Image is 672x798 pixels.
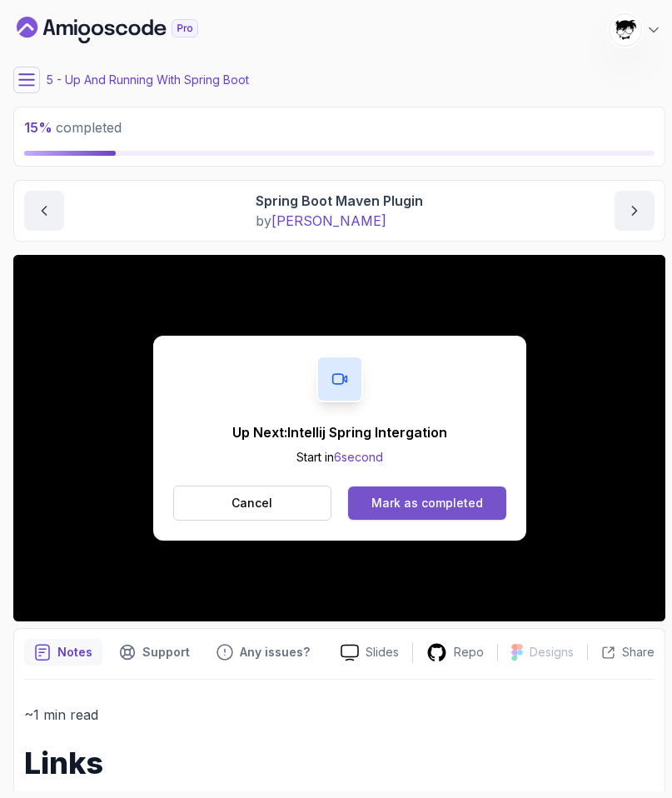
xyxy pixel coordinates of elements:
button: notes button [24,639,102,666]
button: previous content [24,191,64,231]
p: Designs [530,644,574,661]
a: Dashboard [17,17,236,43]
p: Support [142,644,190,661]
img: user profile image [610,14,641,46]
span: 15 % [24,119,52,136]
p: Any issues? [240,644,310,661]
span: [PERSON_NAME] [271,212,386,229]
button: Mark as completed [348,486,505,520]
a: Repo [413,642,497,663]
button: Share [587,644,655,661]
span: completed [24,119,122,136]
p: Up Next: Intellij Spring Intergation [232,422,447,442]
p: Notes [57,644,92,661]
p: Repo [454,644,484,661]
p: Cancel [231,495,272,511]
button: user profile image [609,13,662,47]
span: 6 second [334,450,383,464]
p: Start in [232,449,447,466]
iframe: 5 - Spring Boot Maven Plugin [13,255,665,621]
p: Share [622,644,655,661]
p: ~1 min read [24,703,655,726]
p: 5 - Up And Running With Spring Boot [47,72,249,88]
button: next content [615,191,655,231]
button: Feedback button [207,639,320,666]
p: Spring Boot Maven Plugin [256,191,423,211]
button: Cancel [173,486,332,521]
a: Slides [327,644,412,661]
p: Slides [366,644,399,661]
div: Mark as completed [371,495,483,511]
h1: Links [24,746,655,780]
button: Support button [109,639,200,666]
p: by [256,211,423,231]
